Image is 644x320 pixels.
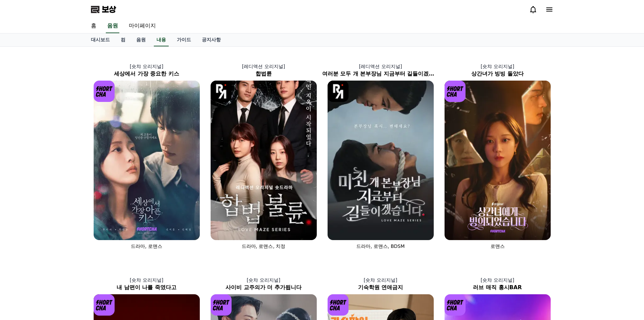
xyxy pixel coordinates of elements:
font: 기숙학원 연애금지 [358,284,403,291]
font: 공지사항 [202,37,221,42]
font: 가이드 [177,37,191,42]
img: 상간녀가 빙빙 돌았다 [445,81,551,240]
img: [객체 객체] 로고 [328,294,349,316]
font: [숏챠 오리지널] [481,64,514,69]
img: [객체 객체] 로고 [94,81,115,102]
font: [레디액션 오리지널] [242,64,285,69]
a: 음원 [106,19,119,33]
a: [숏챠 오리지널] 상간녀가 빙빙 돌았다 상간녀가 빙빙 돌았다 [객체 객체] 로고 로맨스 [439,58,556,255]
font: 드라마, 로맨스, BDSM [356,243,405,249]
img: [객체 객체] 로고 [211,81,232,102]
img: [객체 객체] 로고 [328,81,349,102]
img: [객체 객체] 로고 [445,294,466,316]
img: 합법륜 [211,81,317,240]
font: 여러분 모두 개 본부장님 지금부터 길들이겠습니다 [322,70,445,77]
font: 합법륜 [256,70,272,77]
font: [숏챠 오리지널] [130,64,163,69]
a: 내용 [154,34,169,46]
font: 상간녀가 빙빙 돌았다 [471,70,524,77]
img: [객체 객체] 로고 [211,294,232,316]
a: [숏챠 오리지널] 세상에서 가장 중요한 키스 세상에서 가장 중요한 키스 [객체 객체] 로고 드라마, 로맨스 [88,58,205,255]
font: [레디액션 오리지널] [359,64,402,69]
a: [레디액션 오리지널] 여러분 모두 개 본부장님 지금부터 길들이겠습니다 여러분 모두 개 본부장님 지금부터 길들이겠습니다 [객체 객체] 로고 드라마, 로맨스, BDSM [322,58,439,255]
font: 내 남편이 나를 죽였다고 [117,284,176,291]
a: 대시보드 [86,34,115,46]
font: 드라마, 로맨스 [131,243,162,249]
a: [레디액션 오리지널] 합법륜 합법륜 [객체 객체] 로고 드라마, 로맨스, 치정 [205,58,322,255]
img: 세상에서 가장 중요한 키스 [94,81,200,240]
font: 마이페이지 [129,22,156,29]
font: 음원 [136,37,146,42]
a: 컴 [115,34,131,46]
font: 대시보드 [91,37,110,42]
font: 사이비 교주의가 더 추가됩니다 [225,284,302,291]
font: 컴 [121,37,125,42]
font: 로맨스 [491,243,505,249]
font: 내용 [157,37,166,42]
font: [숏챠 오리지널] [364,277,397,283]
a: 가이드 [171,34,196,46]
font: [숏챠 오리지널] [130,277,163,283]
img: [객체 객체] 로고 [445,81,466,102]
font: [숏챠 오리지널] [247,277,280,283]
a: 음원 [131,34,151,46]
font: 세상에서 가장 중요한 키스 [114,70,179,77]
a: 공지사항 [196,34,226,46]
font: 음원 [107,22,118,29]
img: 여러분 모두 개 본부장님 지금부터 길들이겠습니다 [328,81,434,240]
font: [숏챠 오리지널] [481,277,514,283]
font: 러브 매직 홍시BAR [473,284,522,291]
a: 마이페이지 [123,19,161,33]
a: 보상 [91,4,116,15]
a: 홈 [86,19,102,33]
img: [객체 객체] 로고 [94,294,115,316]
font: 보상 [102,5,116,14]
font: 홈 [91,22,96,29]
font: 드라마, 로맨스, 치정 [242,243,286,249]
